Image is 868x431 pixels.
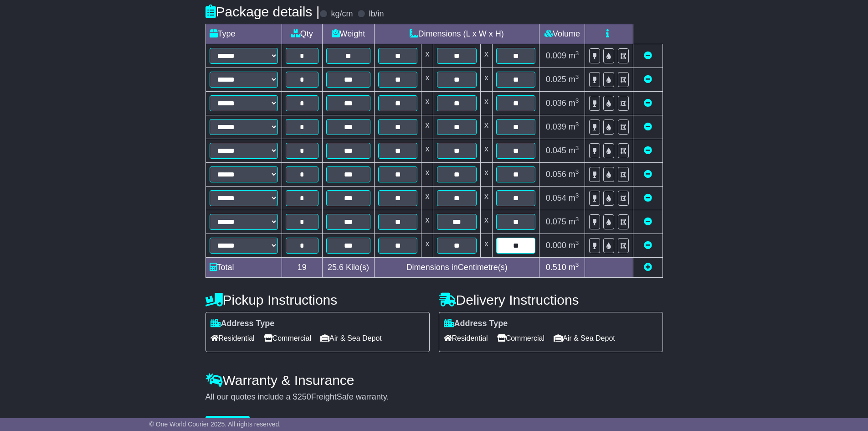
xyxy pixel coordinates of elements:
[320,331,382,345] span: Air & Sea Depot
[575,261,579,268] sup: 3
[264,331,311,345] span: Commercial
[421,115,433,139] td: x
[421,163,433,187] td: x
[569,170,579,179] span: m
[374,24,539,44] td: Dimensions (L x W x H)
[569,75,579,84] span: m
[480,210,492,234] td: x
[421,68,433,92] td: x
[322,24,374,44] td: Weight
[575,239,579,246] sup: 3
[546,99,566,108] span: 0.036
[480,115,492,139] td: x
[211,319,275,329] label: Address Type
[569,146,579,155] span: m
[644,99,652,108] a: Remove this item
[546,146,566,155] span: 0.045
[480,68,492,92] td: x
[554,331,615,345] span: Air & Sea Depot
[331,9,353,19] label: kg/cm
[644,193,652,203] a: Remove this item
[205,292,430,307] h4: Pickup Instructions
[546,217,566,226] span: 0.075
[444,331,488,345] span: Residential
[575,216,579,223] sup: 3
[298,392,311,401] span: 250
[480,234,492,258] td: x
[205,392,663,402] div: All our quotes include a $ FreightSafe warranty.
[211,331,255,345] span: Residential
[421,187,433,210] td: x
[480,92,492,115] td: x
[421,139,433,163] td: x
[444,319,508,329] label: Address Type
[546,75,566,84] span: 0.025
[644,75,652,84] a: Remove this item
[369,9,384,19] label: lb/in
[421,44,433,68] td: x
[480,44,492,68] td: x
[569,241,579,250] span: m
[644,51,652,60] a: Remove this item
[205,258,282,278] td: Total
[149,421,281,428] span: © One World Courier 2025. All rights reserved.
[480,139,492,163] td: x
[282,258,322,278] td: 19
[569,122,579,131] span: m
[575,168,579,175] sup: 3
[575,121,579,128] sup: 3
[539,24,585,44] td: Volume
[480,163,492,187] td: x
[644,241,652,250] a: Remove this item
[569,99,579,108] span: m
[644,263,652,272] a: Add new item
[205,24,282,44] td: Type
[575,50,579,57] sup: 3
[569,193,579,203] span: m
[546,170,566,179] span: 0.056
[644,217,652,226] a: Remove this item
[546,263,566,272] span: 0.510
[644,122,652,131] a: Remove this item
[569,217,579,226] span: m
[421,92,433,115] td: x
[205,373,663,388] h4: Warranty & Insurance
[569,263,579,272] span: m
[644,146,652,155] a: Remove this item
[575,192,579,199] sup: 3
[322,258,374,278] td: Kilo(s)
[569,51,579,60] span: m
[575,97,579,104] sup: 3
[546,51,566,60] span: 0.009
[374,258,539,278] td: Dimensions in Centimetre(s)
[480,187,492,210] td: x
[205,4,320,19] h4: Package details |
[497,331,544,345] span: Commercial
[282,24,322,44] td: Qty
[546,193,566,203] span: 0.054
[575,73,579,80] sup: 3
[644,170,652,179] a: Remove this item
[439,292,663,307] h4: Delivery Instructions
[546,241,566,250] span: 0.000
[421,234,433,258] td: x
[421,210,433,234] td: x
[546,122,566,131] span: 0.039
[575,145,579,151] sup: 3
[328,263,344,272] span: 25.6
